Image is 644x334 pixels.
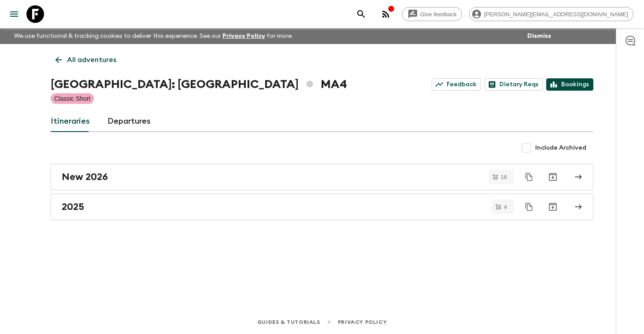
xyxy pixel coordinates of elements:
[51,194,593,220] a: 2025
[222,33,265,39] a: Privacy Policy
[51,51,121,69] a: All adventures
[338,317,387,327] a: Privacy Policy
[521,199,537,215] button: Duplicate
[499,204,512,210] span: 4
[544,198,562,216] button: Archive
[432,78,481,91] a: Feedback
[62,171,108,183] h2: New 2026
[51,164,593,190] a: New 2026
[521,169,537,185] button: Duplicate
[546,78,593,91] a: Bookings
[525,30,553,42] button: Dismiss
[107,111,151,132] a: Departures
[469,7,633,21] div: [PERSON_NAME][EMAIL_ADDRESS][DOMAIN_NAME]
[54,94,90,103] p: Classic Short
[67,55,116,65] p: All adventures
[479,11,633,18] span: [PERSON_NAME][EMAIL_ADDRESS][DOMAIN_NAME]
[352,5,370,23] button: search adventures
[5,5,23,23] button: menu
[535,143,586,152] span: Include Archived
[402,7,462,21] a: Give feedback
[11,28,296,44] p: We use functional & tracking cookies to deliver this experience. See our for more.
[51,111,90,132] a: Itineraries
[257,317,320,327] a: Guides & Tutorials
[544,168,562,186] button: Archive
[62,201,84,213] h2: 2025
[51,76,347,93] h1: [GEOGRAPHIC_DATA]: [GEOGRAPHIC_DATA] MA4
[496,174,512,180] span: 16
[485,78,543,91] a: Dietary Reqs
[415,11,462,18] span: Give feedback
